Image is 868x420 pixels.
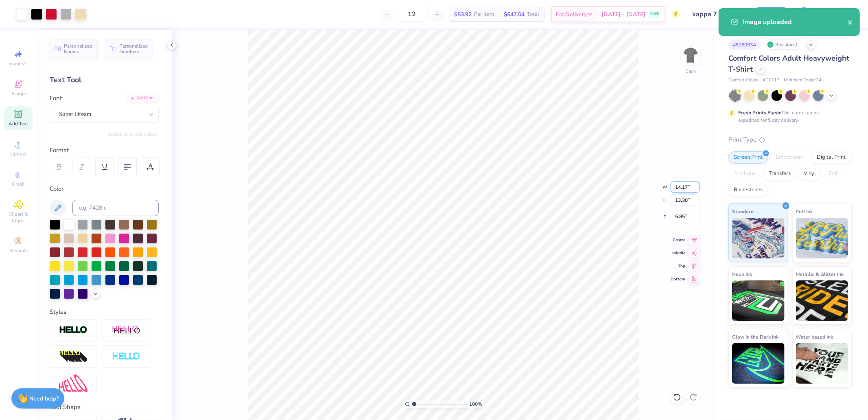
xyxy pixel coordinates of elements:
div: Embroidery [770,151,809,164]
div: Applique [728,168,761,180]
img: Shadow [112,325,140,335]
div: Screen Print [728,151,768,164]
div: Styles [50,307,159,317]
span: Designs [9,90,27,97]
span: Upload [10,151,26,157]
span: Center [671,237,685,243]
span: Bottom [671,276,685,282]
img: Puff Ink [796,218,848,258]
span: FREE [650,11,659,17]
input: e.g. 7428 c [72,200,159,216]
img: Water based Ink [796,343,848,384]
span: # C1717 [763,77,780,84]
div: This color can be expedited for 5 day delivery. [738,109,838,124]
strong: Fresh Prints Flash: [738,109,781,116]
span: 100 % [469,400,482,408]
span: Top [671,263,685,269]
span: Personalized Names [64,43,93,55]
img: Stroke [59,326,87,335]
img: Negative Space [112,352,140,361]
span: Clipart & logos [4,211,33,224]
span: $53.92 [454,10,472,19]
span: Personalized Numbers [119,43,148,55]
input: Untitled Design [686,6,746,22]
div: Rhinestones [728,184,768,196]
img: Back [682,47,699,63]
span: Add Text [9,120,28,127]
button: close [848,17,853,27]
span: Middle [671,250,685,256]
span: Decorate [9,247,28,254]
div: Format [50,146,160,155]
button: Switch to Greek Letters [108,131,159,138]
span: Minimum Order: 24 + [784,77,824,84]
span: $647.04 [504,10,525,19]
img: Neon Ink [732,280,785,321]
img: 3d Illusion [59,350,87,363]
span: Image AI [9,60,28,67]
div: Revision 1 [765,39,802,50]
img: Glow in the Dark Ink [732,343,785,384]
span: Per Item [474,10,494,19]
span: Greek [12,181,25,187]
div: Transfers [763,168,796,180]
div: Back [685,68,696,75]
span: Puff Ink [796,207,813,216]
div: Text Shape [50,402,159,412]
div: # 516053A [728,39,761,50]
div: Text Tool [50,74,159,85]
div: Foil [824,168,843,180]
span: Glow in the Dark Ink [732,332,778,341]
div: Digital Print [811,151,851,164]
div: Color [50,184,159,194]
span: [DATE] - [DATE] [601,10,645,19]
span: Metallic & Glitter Ink [796,270,844,278]
span: Neon Ink [732,270,752,278]
div: Image uploaded [742,17,848,27]
div: Vinyl [798,168,821,180]
img: Standard [732,218,785,258]
div: Add Font [127,94,159,103]
img: Free Distort [59,374,87,392]
strong: Need help? [30,395,59,402]
span: Total [527,10,539,19]
span: Water based Ink [796,332,833,341]
img: Metallic & Glitter Ink [796,280,848,321]
span: Est. Delivery [556,10,587,19]
label: Font [50,94,62,103]
span: Standard [732,207,754,216]
input: – – [396,7,428,22]
span: Comfort Colors Adult Heavyweight T-Shirt [728,53,849,74]
div: Print Type [728,135,852,144]
span: Comfort Colors [728,77,759,84]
